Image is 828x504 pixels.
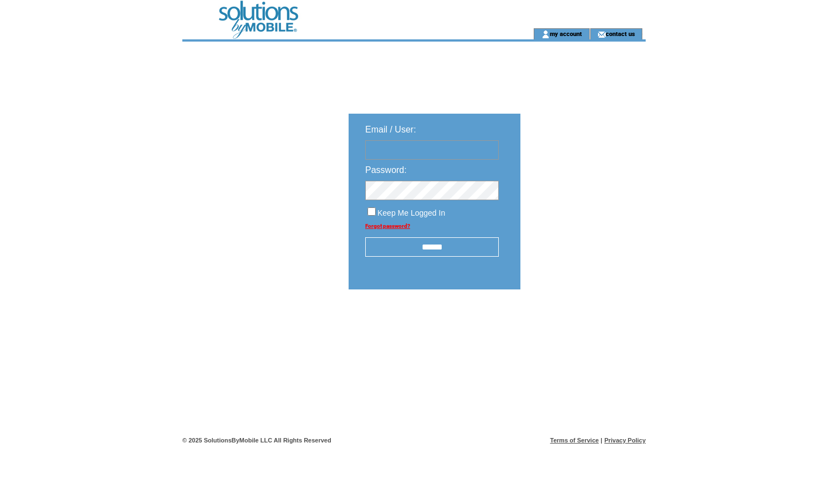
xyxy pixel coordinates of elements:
img: account_icon.gif [541,30,550,39]
span: Password: [365,165,407,175]
a: Terms of Service [550,437,599,444]
span: Keep Me Logged In [377,208,445,217]
a: Privacy Policy [604,437,646,444]
img: contact_us_icon.gif [597,30,606,39]
span: Email / User: [365,125,416,134]
span: © 2025 SolutionsByMobile LLC All Rights Reserved [182,437,331,444]
span: | [601,437,602,444]
a: Forgot password? [365,223,410,229]
a: contact us [606,30,635,37]
a: my account [550,30,582,37]
img: transparent.png [553,317,608,331]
